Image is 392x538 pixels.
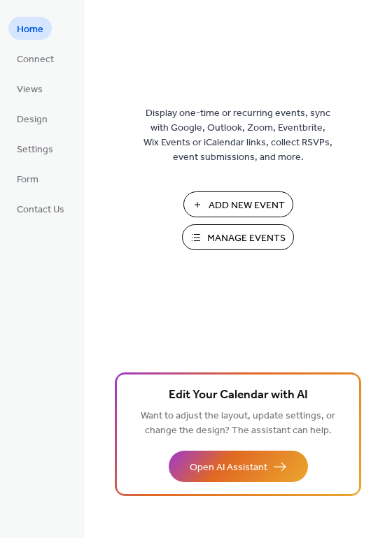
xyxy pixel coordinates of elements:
span: Edit Your Calendar with AI [169,386,308,405]
button: Manage Events [182,224,294,250]
a: Form [8,167,47,190]
a: Settings [8,137,62,160]
a: Design [8,107,56,130]
button: Open AI Assistant [169,451,308,482]
span: Settings [17,143,53,157]
span: Open AI Assistant [190,460,267,475]
span: Views [17,82,43,97]
button: Add New Event [183,191,293,217]
a: Views [8,77,51,100]
a: Home [8,17,52,40]
span: Add New Event [209,198,285,213]
span: Display one-time or recurring events, sync with Google, Outlook, Zoom, Eventbrite, Wix Events or ... [143,106,332,165]
a: Connect [8,47,62,70]
span: Connect [17,52,54,67]
span: Form [17,173,38,187]
span: Manage Events [207,231,286,246]
span: Contact Us [17,203,64,217]
span: Home [17,22,43,37]
a: Contact Us [8,197,73,220]
span: Design [17,112,48,127]
span: Want to adjust the layout, update settings, or change the design? The assistant can help. [141,407,335,440]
